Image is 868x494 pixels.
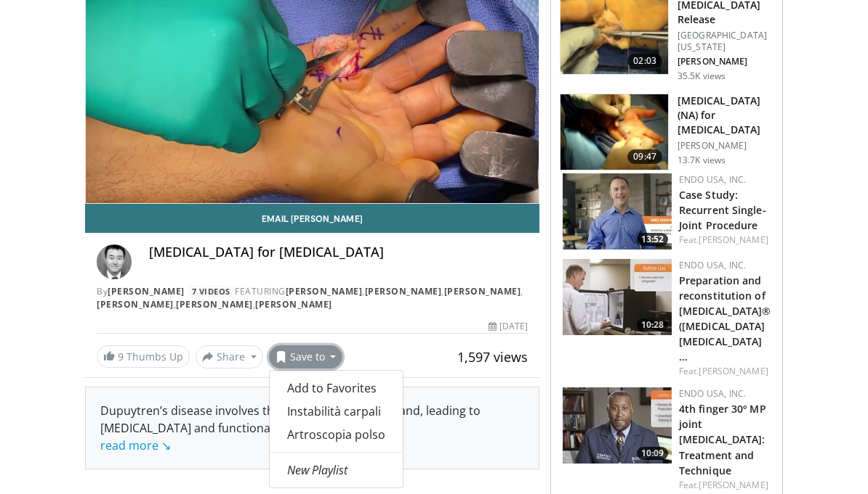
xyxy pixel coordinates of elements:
[563,387,672,464] img: 8065f212-d011-4f4d-b273-cea272d03683.150x105_q85_crop-smart_upscale.jpg
[176,298,253,310] a: [PERSON_NAME]
[627,149,662,164] span: 09:47
[637,447,668,460] span: 10:09
[699,234,768,246] a: [PERSON_NAME]
[286,285,363,297] a: [PERSON_NAME]
[97,345,190,368] a: 9 Thumbs Up
[269,345,343,369] button: Save to
[679,402,766,477] a: 4th finger 30º MP joint [MEDICAL_DATA]: Treatment and Technique
[270,423,403,446] a: Artroscopia polso
[100,420,353,453] span: ...
[149,244,528,260] h4: [MEDICAL_DATA] for [MEDICAL_DATA]
[699,479,768,491] a: [PERSON_NAME]
[489,320,528,333] div: [DATE]
[444,285,521,297] a: [PERSON_NAME]
[679,387,746,400] a: Endo USA, Inc.
[255,298,332,310] a: [PERSON_NAME]
[699,365,768,377] a: [PERSON_NAME]
[563,387,672,464] a: 10:09
[560,94,668,170] img: atik_3.png.150x105_q85_crop-smart_upscale.jpg
[678,140,773,152] p: [PERSON_NAME]
[196,345,263,369] button: Share
[118,350,124,363] span: 9
[97,298,174,310] a: [PERSON_NAME]
[365,285,442,297] a: [PERSON_NAME]
[270,458,403,482] a: New Playlist
[627,54,662,68] span: 02:03
[563,173,672,250] a: 13:52
[637,318,668,332] span: 10:28
[678,155,726,166] p: 13.7K views
[97,285,528,311] div: By FEATURING , , , , ,
[457,348,528,366] span: 1,597 views
[187,285,235,297] a: 7 Videos
[100,402,524,454] div: Dupuytren’s disease involves the fascial bands in the hand, leading to [MEDICAL_DATA] and functio...
[108,285,185,297] a: [PERSON_NAME]
[679,234,771,247] div: Feat.
[287,380,377,396] span: Add to Favorites
[679,173,746,186] a: Endo USA, Inc.
[563,259,672,335] a: 10:28
[679,259,746,271] a: Endo USA, Inc.
[678,70,726,82] p: 35.5K views
[563,259,672,335] img: ab89541e-13d0-49f0-812b-38e61ef681fd.150x105_q85_crop-smart_upscale.jpg
[270,376,403,400] a: Add to Favorites
[678,94,773,137] h3: [MEDICAL_DATA] (NA) for [MEDICAL_DATA]
[85,204,539,233] a: Email [PERSON_NAME]
[270,400,403,423] a: Instabilità carpali
[287,462,347,478] em: New Playlist
[679,273,771,364] a: Preparation and reconstitution of [MEDICAL_DATA]® ([MEDICAL_DATA] [MEDICAL_DATA] …
[100,437,171,453] a: read more ↘
[563,173,672,250] img: c40faede-6d95-4fee-a212-47eaa49b4c2e.150x105_q85_crop-smart_upscale.jpg
[679,365,771,378] div: Feat.
[97,244,132,279] img: Avatar
[678,30,773,53] p: [GEOGRAPHIC_DATA][US_STATE]
[678,56,773,67] p: [PERSON_NAME]
[679,479,771,492] div: Feat.
[679,188,766,232] a: Case Study: Recurrent Single-Joint Procedure
[637,233,668,246] span: 13:52
[560,94,773,170] a: 09:47 [MEDICAL_DATA] (NA) for [MEDICAL_DATA] [PERSON_NAME] 13.7K views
